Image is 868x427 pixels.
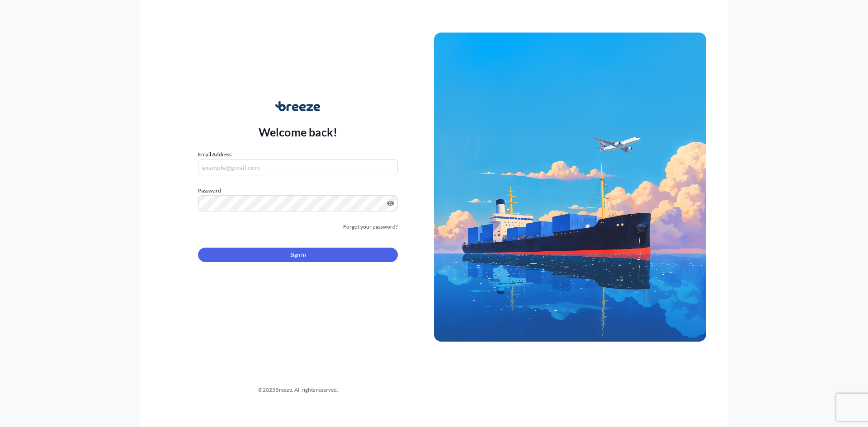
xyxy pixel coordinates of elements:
[198,159,398,175] input: example@gmail.com
[162,385,434,394] div: © 2025 Breeze. All rights reserved.
[198,150,231,159] label: Email Address
[198,248,398,262] button: Sign In
[290,250,306,259] span: Sign In
[343,222,398,231] a: Forgot your password?
[259,125,338,139] p: Welcome back!
[198,186,398,195] label: Password
[387,200,394,207] button: Show password
[434,33,706,342] img: Ship illustration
